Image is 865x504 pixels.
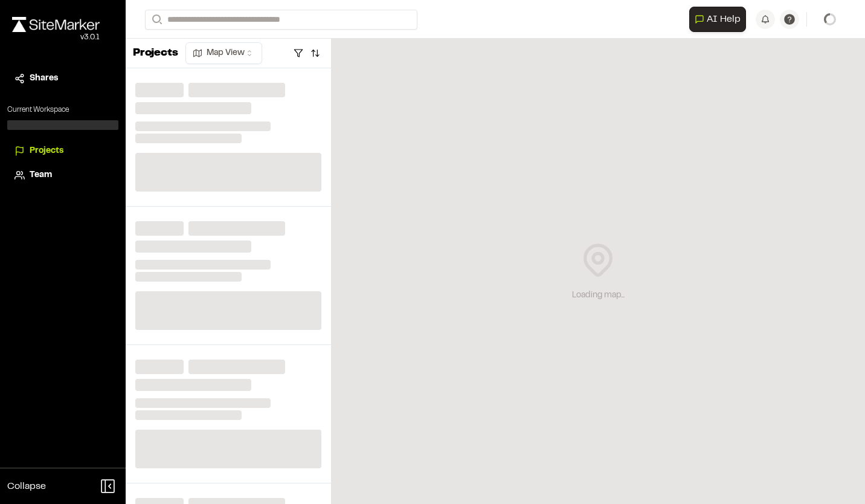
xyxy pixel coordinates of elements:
[145,10,167,30] button: Search
[12,32,100,43] div: Oh geez...please don't...
[14,72,111,85] a: Shares
[133,45,178,62] p: Projects
[572,289,625,302] div: Loading map...
[14,144,111,158] a: Projects
[689,7,751,32] div: Open AI Assistant
[30,169,52,182] span: Team
[12,17,100,32] img: rebrand.png
[30,72,58,85] span: Shares
[30,144,63,158] span: Projects
[7,479,46,494] span: Collapse
[14,169,111,182] a: Team
[7,105,118,115] p: Current Workspace
[689,7,746,32] button: Open AI Assistant
[707,12,741,27] span: AI Help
